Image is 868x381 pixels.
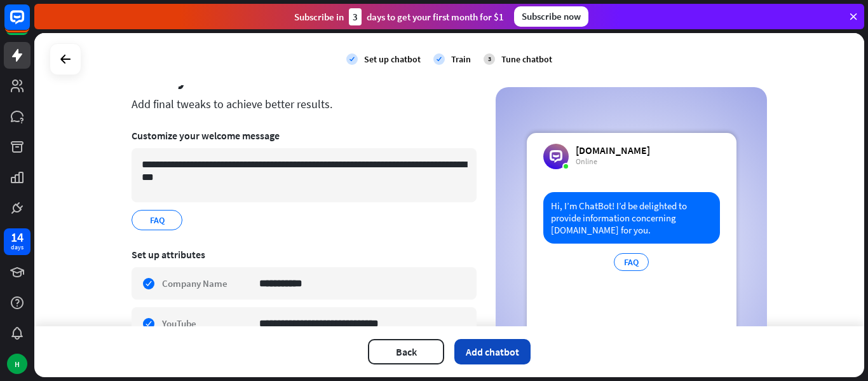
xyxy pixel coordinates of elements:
button: Back [368,339,444,364]
div: H [7,354,27,374]
div: Add final tweaks to achieve better results. [132,97,477,111]
div: 3 [349,8,362,25]
div: Tune chatbot [501,53,552,65]
div: Subscribe now [514,6,588,27]
button: Open LiveChat chat widget [10,5,48,43]
div: Hi, I’m ChatBot! I’d be delighted to provide information concerning [DOMAIN_NAME] for you. [543,192,720,244]
span: FAQ [149,213,166,227]
div: Set up chatbot [364,53,421,65]
div: Train [451,53,471,65]
div: Online [576,156,650,167]
div: [DOMAIN_NAME] [576,144,650,156]
div: FAQ [614,253,649,271]
div: 3 [484,53,495,65]
div: Customize your welcome message [132,129,477,142]
div: Set up attributes [132,248,477,261]
button: Add chatbot [454,339,531,364]
a: 14 days [4,228,31,255]
div: Subscribe in days to get your first month for $1 [294,8,504,25]
i: check [433,53,445,65]
i: check [346,53,358,65]
div: days [11,243,24,252]
div: 14 [11,232,24,243]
